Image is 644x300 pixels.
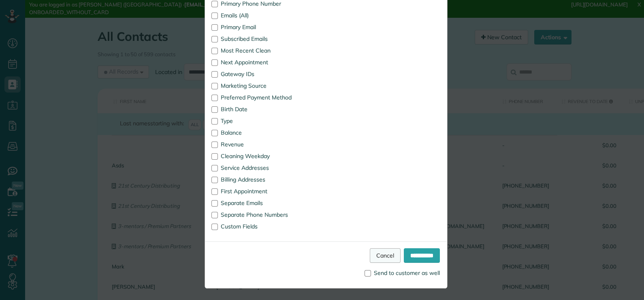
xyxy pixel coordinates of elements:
label: Most Recent Clean [211,48,320,53]
label: Primary Email [211,24,320,30]
label: Billing Addresses [211,177,320,182]
a: Cancel [370,248,401,263]
label: Service Addresses [211,165,320,171]
label: Primary Phone Number [211,1,320,6]
label: Subscribed Emails [211,36,320,42]
label: Next Appointment [211,59,320,65]
label: Emails (All) [211,13,320,18]
label: Separate Phone Numbers [211,212,320,218]
label: First Appointment [211,188,320,194]
label: Birth Date [211,106,320,112]
span: Send to customer as well [374,269,440,277]
label: Balance [211,130,320,135]
label: Cleaning Weekday [211,153,320,159]
label: Custom Fields [211,224,320,229]
label: Gateway IDs [211,71,320,77]
label: Revenue [211,142,320,147]
label: Preferred Payment Method [211,95,320,100]
label: Marketing Source [211,83,320,89]
label: Separate Emails [211,200,320,206]
label: Type [211,118,320,124]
